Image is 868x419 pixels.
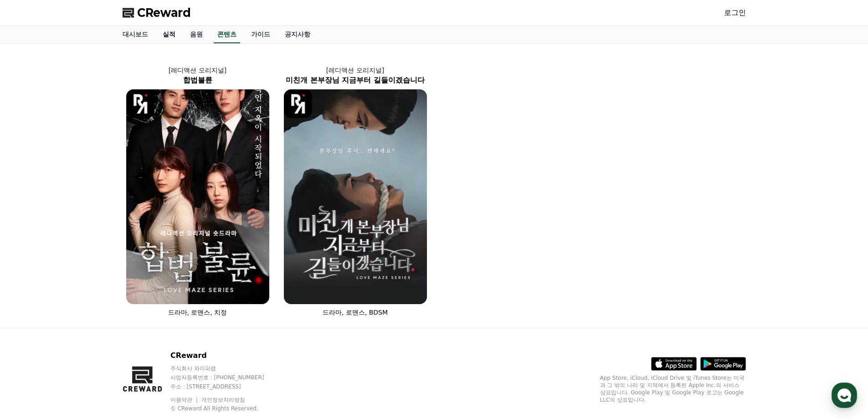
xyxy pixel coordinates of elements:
a: 실적 [155,26,183,43]
a: 이용약관 [170,397,199,403]
h2: 미친개 본부장님 지금부터 길들이겠습니다 [277,75,434,86]
a: 공지사항 [277,26,318,43]
p: [레디액션 오리지널] [277,66,434,75]
a: [레디액션 오리지널] 합법불륜 합법불륜 [object Object] Logo 드라마, 로맨스, 치정 [119,58,277,324]
a: 설정 [118,289,175,312]
h2: 합법불륜 [119,75,277,86]
p: © CReward All Rights Reserved. [170,405,282,412]
a: CReward [123,5,191,20]
span: 홈 [29,303,34,310]
span: CReward [137,5,191,20]
a: [레디액션 오리지널] 미친개 본부장님 지금부터 길들이겠습니다 미친개 본부장님 지금부터 길들이겠습니다 [object Object] Logo 드라마, 로맨스, BDSM [277,58,434,324]
span: 드라마, 로맨스, BDSM [323,309,388,316]
a: 로그인 [724,7,746,18]
p: 주소 : [STREET_ADDRESS] [170,383,282,390]
img: [object Object] Logo [126,89,155,118]
p: 주식회사 와이피랩 [170,365,282,372]
a: 홈 [3,289,60,312]
p: [레디액션 오리지널] [119,66,277,75]
a: 개인정보처리방침 [201,397,245,403]
img: 합법불륜 [126,89,269,304]
p: 사업자등록번호 : [PHONE_NUMBER] [170,374,282,381]
img: 미친개 본부장님 지금부터 길들이겠습니다 [284,89,427,304]
p: App Store, iCloud, iCloud Drive 및 iTunes Store는 미국과 그 밖의 나라 및 지역에서 등록된 Apple Inc.의 서비스 상표입니다. Goo... [600,374,746,403]
a: 대시보드 [115,26,155,43]
img: [object Object] Logo [284,89,313,118]
a: 가이드 [244,26,277,43]
p: CReward [170,350,282,361]
span: 드라마, 로맨스, 치정 [168,309,227,316]
span: 설정 [141,303,152,310]
a: 대화 [60,289,118,312]
span: 대화 [83,303,94,310]
a: 음원 [183,26,210,43]
a: 콘텐츠 [214,26,240,43]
